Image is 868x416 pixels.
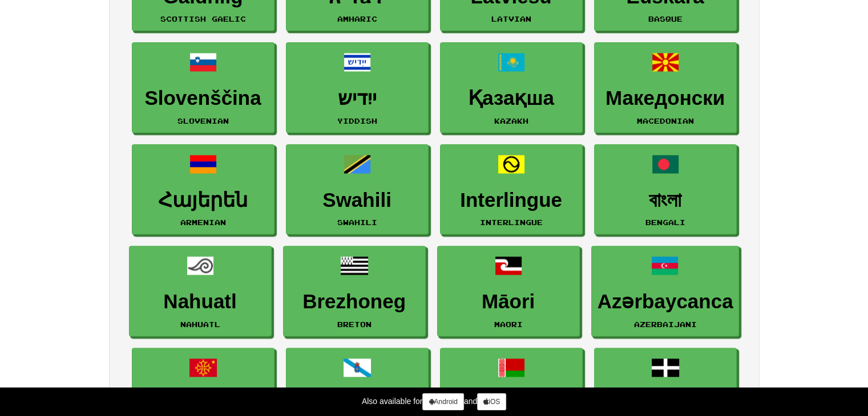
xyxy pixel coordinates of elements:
h3: Slovenščina [138,87,268,109]
small: Scottish Gaelic [160,15,246,23]
small: Armenian [180,218,226,226]
a: SlovenščinaSlovenian [132,42,274,133]
h3: Māori [443,291,574,313]
small: Bengali [645,218,685,226]
small: Breton [337,320,372,328]
a: BrezhonegBreton [283,246,426,336]
a: МакедонскиMacedonian [594,42,737,133]
small: Basque [648,15,683,23]
small: Swahili [337,218,377,226]
h3: Қазақша [446,87,576,109]
a: AzərbaycancaAzerbaijani [591,246,740,336]
h3: Swahili [292,189,422,211]
small: Maori [494,320,523,328]
h3: Interlingue [446,189,576,211]
small: Azerbaijani [633,320,696,328]
small: Slovenian [177,117,229,125]
a: MāoriMaori [437,246,580,336]
small: Macedonian [637,117,694,125]
a: ՀայերենArmenian [132,144,274,235]
a: ייִדישYiddish [286,42,429,133]
small: Kazakh [494,117,528,125]
a: iOS [477,393,506,410]
h3: ייִדיש [292,87,422,109]
a: বাংলাBengali [594,144,737,235]
small: Latvian [491,15,531,23]
h3: Հայերեն [138,189,268,211]
small: Yiddish [337,117,377,125]
h3: বাংলা [600,189,730,211]
small: Amharic [337,15,377,23]
h3: Македонски [600,87,730,109]
h3: Nahuatl [135,291,265,313]
h3: Brezhoneg [289,291,419,313]
small: Interlingue [480,218,543,226]
small: Nahuatl [180,320,220,328]
a: InterlingueInterlingue [440,144,583,235]
a: ҚазақшаKazakh [440,42,583,133]
a: SwahiliSwahili [286,144,429,235]
a: Android [422,393,463,410]
a: NahuatlNahuatl [129,246,272,336]
h3: Azərbaycanca [597,291,733,313]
